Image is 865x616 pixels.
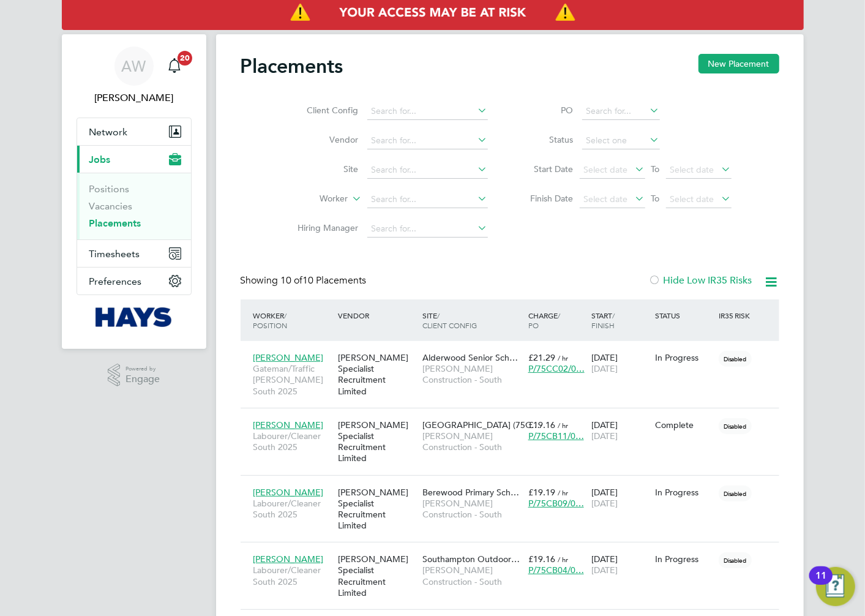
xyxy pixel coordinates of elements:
a: Powered byEngage [108,364,160,387]
span: Powered by [125,364,160,374]
span: To [648,161,664,177]
img: hays-logo-retina.png [95,307,172,327]
a: Vacancies [89,200,133,212]
span: Jobs [89,154,111,165]
span: To [648,190,664,206]
span: [PERSON_NAME] [253,352,324,363]
label: PO [519,105,574,116]
span: Preferences [89,276,142,287]
span: [PERSON_NAME] Construction - South [422,363,522,385]
span: / Client Config [422,310,477,330]
span: Timesheets [89,248,140,260]
span: / hr [558,353,568,362]
span: [DATE] [591,498,618,509]
span: [PERSON_NAME] Construction - South [422,498,522,520]
span: Southampton Outdoor… [422,554,520,565]
span: AW [122,58,146,74]
span: Disabled [719,486,752,501]
label: Status [519,134,574,145]
label: Hide Low IR35 Risks [649,274,752,287]
button: Timesheets [77,240,191,267]
label: Start Date [519,163,574,175]
span: Select date [670,164,714,175]
input: Select one [582,132,660,149]
button: New Placement [698,54,779,73]
div: Jobs [77,173,191,239]
span: Labourer/Cleaner South 2025 [253,498,332,520]
a: Positions [89,183,130,195]
input: Search for... [367,132,488,149]
a: 20 [162,47,187,86]
div: IR35 Risk [716,304,758,326]
div: [DATE] [588,481,652,515]
button: Jobs [77,146,191,173]
div: Complete [655,419,713,430]
span: [GEOGRAPHIC_DATA] (75C… [422,419,540,430]
span: [DATE] [591,430,618,441]
div: Showing [241,274,369,287]
span: P/75CB04/0… [528,565,584,576]
span: [PERSON_NAME] [253,554,324,565]
a: AW[PERSON_NAME] [77,47,192,105]
h2: Placements [241,54,343,78]
span: P/75CC02/0… [528,363,585,374]
span: [DATE] [591,363,618,374]
span: P/75CB11/0… [528,430,584,441]
span: Disabled [719,418,752,434]
span: 20 [178,51,192,66]
div: Site [419,304,525,336]
a: [PERSON_NAME]Labourer/Cleaner South 2025[PERSON_NAME] Specialist Recruitment Limited[GEOGRAPHIC_D... [250,413,779,423]
span: Labourer/Cleaner South 2025 [253,430,332,453]
span: [PERSON_NAME] [253,487,324,498]
span: Disabled [719,351,752,367]
span: £19.16 [528,419,555,430]
div: [DATE] [588,413,652,448]
div: [PERSON_NAME] Specialist Recruitment Limited [335,346,419,403]
input: Search for... [582,103,660,120]
label: Client Config [288,105,359,116]
div: Charge [525,304,589,336]
input: Search for... [367,162,488,179]
span: Network [89,126,128,138]
span: / PO [528,310,560,330]
span: Select date [584,164,628,175]
span: Select date [670,193,714,205]
div: 11 [815,576,826,592]
label: Hiring Manager [288,222,359,233]
span: [PERSON_NAME] [253,419,324,430]
span: / hr [558,555,568,564]
label: Worker [278,193,348,205]
span: Engage [125,374,160,385]
span: Select date [584,193,628,205]
nav: Main navigation [62,34,206,349]
div: Worker [250,304,335,336]
span: £19.19 [528,487,555,498]
input: Search for... [367,103,488,120]
span: / Finish [591,310,615,330]
label: Vendor [288,134,359,145]
span: [DATE] [591,565,618,576]
div: [PERSON_NAME] Specialist Recruitment Limited [335,413,419,470]
span: Gateman/Traffic [PERSON_NAME] South 2025 [253,363,332,397]
label: Finish Date [519,193,574,204]
div: Vendor [335,304,419,326]
span: Alan Watts [77,91,192,105]
div: In Progress [655,554,713,565]
span: / hr [558,488,568,497]
input: Search for... [367,191,488,208]
span: [PERSON_NAME] Construction - South [422,430,522,453]
span: Disabled [719,552,752,568]
span: / Position [253,310,288,330]
label: Site [288,163,359,175]
a: Placements [89,217,141,229]
span: [PERSON_NAME] Construction - South [422,565,522,587]
span: Labourer/Cleaner South 2025 [253,565,332,587]
div: Start [588,304,652,336]
a: Go to home page [77,307,192,327]
input: Search for... [367,220,488,238]
span: P/75CB09/0… [528,498,584,509]
span: Berewood Primary Sch… [422,487,519,498]
button: Network [77,118,191,145]
span: £19.16 [528,554,555,565]
a: [PERSON_NAME]Labourer/Cleaner South 2025[PERSON_NAME] Specialist Recruitment LimitedSouthampton O... [250,547,779,557]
